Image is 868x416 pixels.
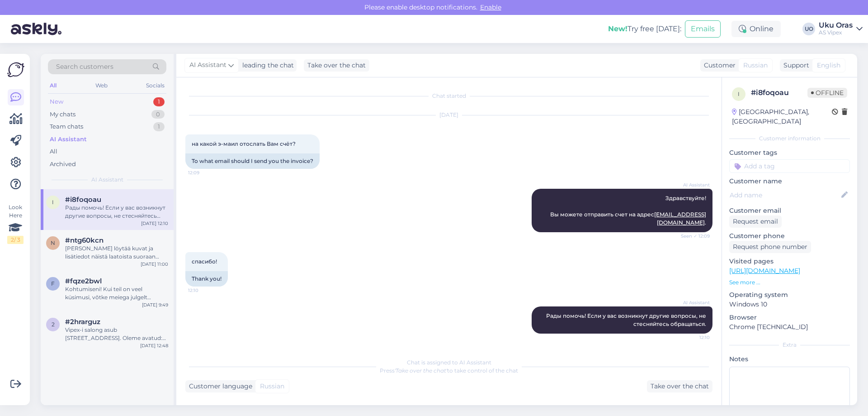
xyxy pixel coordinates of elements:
div: 0 [151,110,165,119]
div: My chats [50,110,75,119]
span: Chat is assigned to AI Assistant [407,359,491,366]
p: Notes [729,354,850,364]
div: Extra [729,341,850,349]
div: 1 [153,122,165,131]
p: Operating system [729,290,850,300]
span: 12:10 [676,334,710,341]
div: 2 / 3 [7,236,24,244]
span: Offline [807,88,847,98]
p: Customer name [729,177,850,186]
div: Socials [144,80,166,91]
span: AI Assistant [91,176,123,184]
div: Рады помочь! Если у вас возникнут другие вопросы, не стесняйтесь обращаться. [65,204,168,220]
div: Look Here [7,203,24,244]
div: Customer [700,61,736,70]
input: Add a tag [729,159,850,173]
div: Take over the chat [647,380,712,392]
div: Take over the chat [304,59,369,72]
span: #ntg60kcn [65,236,104,244]
span: AI Assistant [189,60,226,70]
div: All [50,147,57,156]
div: 1 [153,97,165,106]
span: AI Assistant [676,182,710,188]
span: на какой э-маил отослать Вам счёт? [192,140,296,147]
div: leading the chat [239,61,294,70]
span: спасибо! [192,258,217,265]
div: AI Assistant [50,135,87,144]
div: Request email [729,215,782,228]
span: Russian [260,382,284,391]
p: Windows 10 [729,300,850,309]
span: AI Assistant [676,299,710,306]
p: Chrome [TECHNICAL_ID] [729,322,850,332]
div: [DATE] 12:10 [141,220,168,227]
div: New [50,97,63,106]
img: Askly Logo [7,61,24,78]
span: i [738,91,740,97]
div: [DATE] 11:00 [141,261,168,268]
i: 'Take over the chat' [395,367,447,374]
div: [GEOGRAPHIC_DATA], [GEOGRAPHIC_DATA] [732,107,832,126]
div: Customer information [729,134,850,143]
div: Support [780,61,809,70]
div: Vipex-i salong asub [STREET_ADDRESS]. Oleme avatud: E-R 8:00-17:00. [65,326,168,342]
span: #2hrarguz [65,318,100,326]
div: All [48,80,58,91]
span: 12:10 [188,287,222,294]
div: Team chats [50,122,83,131]
p: See more ... [729,278,850,287]
p: Customer tags [729,148,850,158]
p: Customer email [729,206,850,215]
div: [PERSON_NAME] löytää kuvat ja lisätiedot näistä laatoista suoraan tuotesivuiltamme. Tässä linkit ... [65,244,168,261]
div: Kohtumiseni! Kui teil on veel küsimusi, võtke meiega julgelt ühendust. [65,285,168,301]
div: Customer language [185,382,252,391]
span: Search customers [56,62,113,72]
span: #i8foqoau [65,196,101,204]
div: Uku Oras [819,22,853,29]
input: Add name [730,190,840,200]
div: Request phone number [729,241,811,253]
button: Emails [685,20,721,38]
a: Uku OrasAS Vipex [819,22,863,36]
div: Try free [DATE]: [608,24,681,34]
p: Customer phone [729,231,850,241]
b: New! [608,24,627,33]
div: Online [731,21,781,37]
span: Рады помочь! Если у вас возникнут другие вопросы, не стесняйтесь обращаться. [546,312,708,327]
div: AS Vipex [819,29,853,36]
p: Browser [729,313,850,322]
span: Russian [743,61,768,70]
span: i [52,199,54,206]
div: [DATE] 9:49 [142,301,168,308]
span: 12:09 [188,169,222,176]
div: UO [802,23,815,35]
div: # i8foqoau [751,87,807,98]
span: 2 [52,321,55,328]
div: [DATE] 12:48 [140,342,168,349]
div: To what email should I send you the invoice? [185,153,320,169]
div: Archived [50,160,76,169]
a: [URL][DOMAIN_NAME] [729,267,800,275]
span: Press to take control of the chat [380,367,518,374]
span: Enable [477,3,504,11]
span: n [51,239,55,246]
span: f [51,280,55,287]
span: Seen ✓ 12:09 [676,233,710,239]
span: #fqze2bwl [65,277,102,285]
div: Chat started [185,92,712,100]
p: Visited pages [729,257,850,266]
span: English [817,61,840,70]
div: Web [94,80,109,91]
div: Thank you! [185,271,228,287]
div: [DATE] [185,111,712,119]
a: [EMAIL_ADDRESS][DOMAIN_NAME] [654,211,706,226]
